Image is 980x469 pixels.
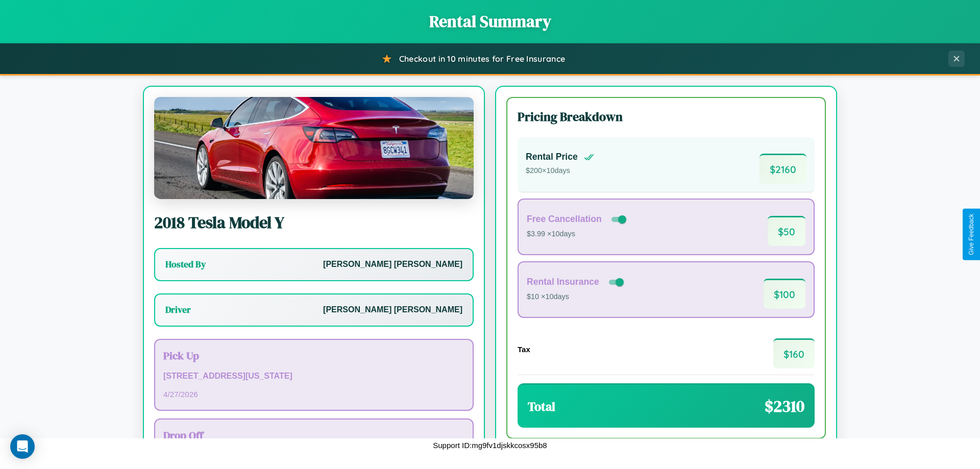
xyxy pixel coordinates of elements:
img: Tesla Model Y [154,97,474,199]
p: [PERSON_NAME] [PERSON_NAME] [323,257,462,272]
span: $ 2160 [759,154,806,184]
span: $ 50 [768,216,805,246]
p: 4 / 27 / 2026 [163,387,464,401]
h3: Hosted By [165,258,206,270]
h4: Rental Insurance [527,277,599,287]
span: $ 100 [764,279,805,309]
p: $ 200 × 10 days [526,164,594,178]
h2: 2018 Tesla Model Y [154,211,474,234]
h3: Pick Up [163,348,464,363]
span: $ 160 [773,338,815,368]
p: [PERSON_NAME] [PERSON_NAME] [323,303,462,317]
h1: Rental Summary [10,10,970,33]
p: Support ID: mg9fv1djskkcosx95b8 [433,438,547,452]
p: $3.99 × 10 days [527,228,628,241]
div: Open Intercom Messenger [10,434,35,459]
span: $ 2310 [765,395,804,417]
h3: Drop Off [163,428,464,442]
h4: Tax [518,345,530,354]
h4: Free Cancellation [527,214,602,225]
p: [STREET_ADDRESS][US_STATE] [163,369,464,384]
p: $10 × 10 days [527,290,626,304]
h3: Total [528,398,555,415]
h3: Pricing Breakdown [518,108,815,125]
h3: Driver [165,304,191,316]
div: Give Feedback [968,214,975,255]
span: Checkout in 10 minutes for Free Insurance [399,54,565,64]
h4: Rental Price [526,152,578,162]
